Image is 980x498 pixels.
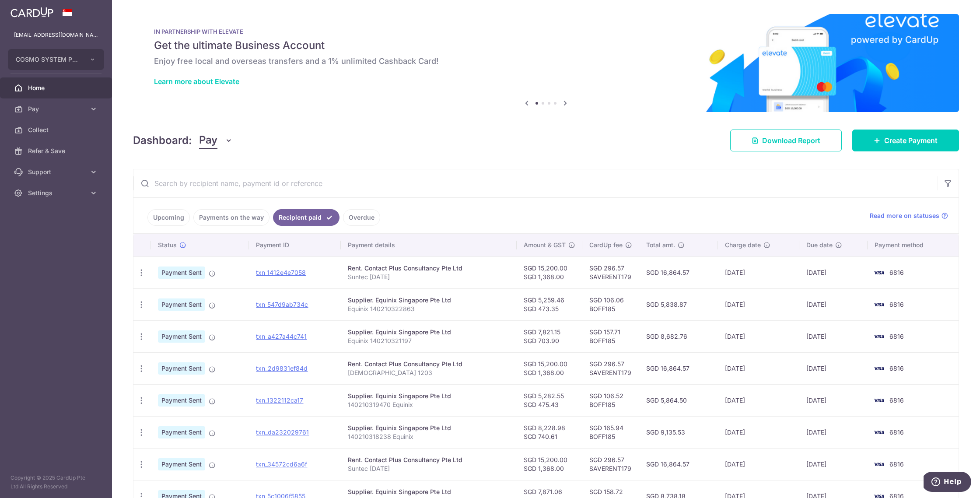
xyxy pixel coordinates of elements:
[348,360,510,368] div: Rent. Contact Plus Consultancy Pte Ltd
[249,234,340,256] th: Payment ID
[154,77,239,86] a: Learn more about Elevate
[256,365,308,372] a: txn_2d9831ef84d
[870,459,888,470] img: Bank Card
[582,288,639,320] td: SGD 106.06 BOFF185
[884,135,938,146] span: Create Payment
[341,234,517,256] th: Payment details
[158,362,205,375] span: Payment Sent
[256,269,306,276] a: txn_1412e4e7058
[199,132,233,149] button: Pay
[158,394,205,407] span: Payment Sent
[158,426,205,438] span: Payment Sent
[870,363,888,374] img: Bank Card
[158,458,205,470] span: Payment Sent
[8,49,104,70] button: COSMO SYSTEM PTE. LTD.
[889,460,904,468] span: 6816
[718,416,799,448] td: [DATE]
[256,396,303,404] a: txn_1322112ca17
[639,288,717,320] td: SGD 5,838.87
[799,448,868,480] td: [DATE]
[889,301,904,308] span: 6816
[806,241,833,249] span: Due date
[517,448,582,480] td: SGD 15,200.00 SGD 1,368.00
[639,384,717,416] td: SGD 5,864.50
[639,416,717,448] td: SGD 9,135.53
[889,269,904,276] span: 6816
[147,209,190,226] a: Upcoming
[348,305,510,313] p: Equinix 140210322863
[870,299,888,310] img: Bank Card
[154,39,938,53] h5: Get the ultimate Business Account
[870,267,888,278] img: Bank Card
[799,416,868,448] td: [DATE]
[730,130,842,151] a: Download Report
[133,169,938,197] input: Search by recipient name, payment id or reference
[348,337,510,345] p: Equinix 140210321197
[718,256,799,288] td: [DATE]
[582,384,639,416] td: SGD 106.52 BOFF185
[28,168,86,176] span: Support
[799,256,868,288] td: [DATE]
[718,384,799,416] td: [DATE]
[28,105,86,113] span: Pay
[158,241,177,249] span: Status
[799,288,868,320] td: [DATE]
[28,126,86,134] span: Collect
[582,448,639,480] td: SGD 296.57 SAVERENT179
[582,416,639,448] td: SGD 165.94 BOFF185
[524,241,566,249] span: Amount & GST
[158,298,205,311] span: Payment Sent
[14,31,98,39] p: [EMAIL_ADDRESS][DOMAIN_NAME]
[582,256,639,288] td: SGD 296.57 SAVERENT179
[348,400,510,409] p: 140210319470 Equinix
[799,320,868,352] td: [DATE]
[639,320,717,352] td: SGD 8,682.76
[517,352,582,384] td: SGD 15,200.00 SGD 1,368.00
[870,395,888,406] img: Bank Card
[348,487,510,496] div: Supplier. Equinix Singapore Pte Ltd
[348,424,510,432] div: Supplier. Equinix Singapore Pte Ltd
[870,211,939,220] span: Read more on statuses
[348,432,510,441] p: 140210318238 Equinix
[639,352,717,384] td: SGD 16,864.57
[28,189,86,197] span: Settings
[582,320,639,352] td: SGD 157.71 BOFF185
[256,428,309,436] a: txn_da232029761
[348,273,510,281] p: Suntec [DATE]
[158,330,205,343] span: Payment Sent
[348,328,510,337] div: Supplier. Equinix Singapore Pte Ltd
[799,352,868,384] td: [DATE]
[199,132,217,149] span: Pay
[10,7,53,18] img: CardUp
[343,209,380,226] a: Overdue
[718,288,799,320] td: [DATE]
[639,448,717,480] td: SGD 16,864.57
[718,320,799,352] td: [DATE]
[154,56,938,67] h6: Enjoy free local and overseas transfers and a 1% unlimited Cashback Card!
[799,384,868,416] td: [DATE]
[589,241,623,249] span: CardUp fee
[639,256,717,288] td: SGD 16,864.57
[517,320,582,352] td: SGD 7,821.15 SGD 703.90
[870,211,948,220] a: Read more on statuses
[348,456,510,464] div: Rent. Contact Plus Consultancy Pte Ltd
[348,368,510,377] p: [DEMOGRAPHIC_DATA] 1203
[158,267,205,279] span: Payment Sent
[133,14,959,112] img: Renovation banner
[889,333,904,340] span: 6816
[28,84,86,92] span: Home
[348,464,510,473] p: Suntec [DATE]
[28,147,86,155] span: Refer & Save
[348,264,510,273] div: Rent. Contact Plus Consultancy Pte Ltd
[517,256,582,288] td: SGD 15,200.00 SGD 1,368.00
[273,209,339,226] a: Recipient paid
[889,428,904,436] span: 6816
[154,28,938,35] p: IN PARTNERSHIP WITH ELEVATE
[718,352,799,384] td: [DATE]
[582,352,639,384] td: SGD 296.57 SAVERENT179
[348,392,510,400] div: Supplier. Equinix Singapore Pte Ltd
[256,460,307,468] a: txn_34572cd6a6f
[718,448,799,480] td: [DATE]
[870,331,888,342] img: Bank Card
